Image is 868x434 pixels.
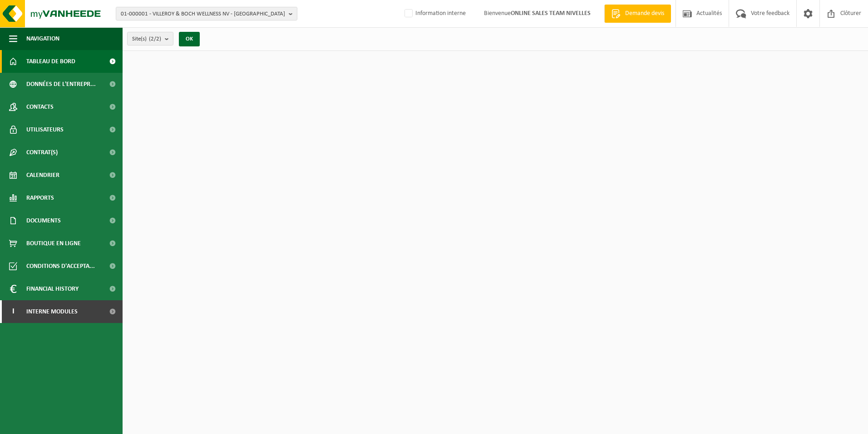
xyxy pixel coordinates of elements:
span: Tableau de bord [26,50,75,73]
span: Navigation [26,27,59,50]
span: Rapports [26,187,54,209]
strong: ONLINE SALES TEAM NIVELLES [511,10,591,17]
span: Conditions d'accepta... [26,255,95,278]
button: OK [179,32,200,46]
span: Boutique en ligne [26,232,81,255]
button: Site(s)(2/2) [127,32,173,45]
a: Demande devis [604,5,671,23]
button: 01-000001 - VILLEROY & BOCH WELLNESS NV - [GEOGRAPHIC_DATA] [116,7,297,20]
span: Calendrier [26,164,59,187]
span: Financial History [26,278,79,300]
span: 01-000001 - VILLEROY & BOCH WELLNESS NV - [GEOGRAPHIC_DATA] [121,7,285,21]
span: Contacts [26,96,54,118]
span: Interne modules [26,300,78,323]
span: Contrat(s) [26,141,58,164]
count: (2/2) [149,36,161,42]
span: Données de l'entrepr... [26,73,96,96]
span: Demande devis [623,9,666,18]
span: I [9,300,17,323]
span: Site(s) [132,32,161,46]
span: Documents [26,209,61,232]
label: Information interne [403,7,466,20]
span: Utilisateurs [26,118,64,141]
